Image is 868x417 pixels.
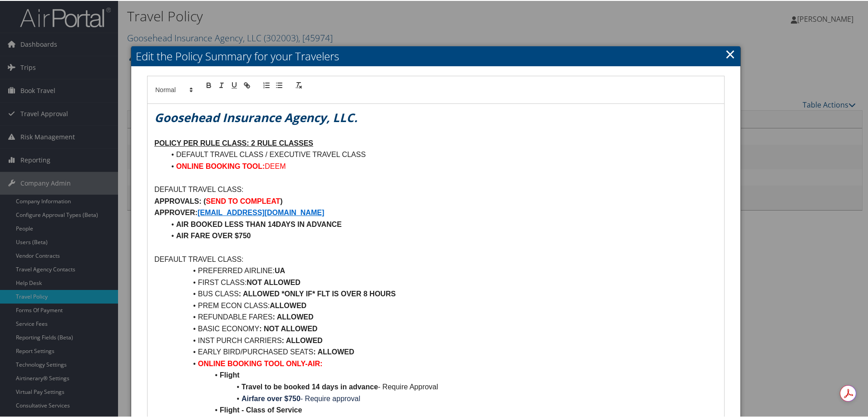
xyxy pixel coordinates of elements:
strong: NOT ALLOWED [247,278,301,285]
li: PREFERRED AIRLINE: [165,264,717,276]
strong: AIR BOOKED LESS THAN 14DAYS IN ADVANCE [176,220,342,227]
strong: ALLOWED [270,301,306,309]
strong: UA [275,266,285,274]
li: BASIC ECONOMY [165,322,717,334]
u: POLICY PER RULE CLASS: 2 RULE CLASSES [154,138,313,146]
strong: APPROVALS: ( [154,196,206,204]
li: DEFAULT TRAVEL CLASS / EXECUTIVE TRAVEL CLASS [165,148,717,160]
span: - Require approval [301,394,360,402]
strong: Flight [220,370,240,378]
strong: SEND TO COMPLEAT [206,196,280,204]
strong: ) [280,196,282,204]
strong: : ALLOWED [272,312,313,320]
li: PREM ECON CLASS: [165,299,717,311]
li: FIRST CLASS: [165,276,717,288]
li: INST PURCH CARRIERS [165,334,717,346]
p: DEFAULT TRAVEL CLASS: [154,183,717,195]
strong: : ALLOWED *ONLY IF* FLT IS OVER 8 HOURS [239,289,396,297]
strong: APPROVER: [154,208,197,216]
strong: Travel to be booked 14 days in advance [242,382,378,390]
strong: Airfare over $750 [242,394,301,402]
li: - Require Approval [165,380,717,392]
strong: ONLINE BOOKING TOOL: [176,162,265,169]
h2: Edit the Policy Summary for your Travelers [131,45,740,65]
p: DEFAULT TRAVEL CLASS: [154,253,717,265]
a: Close [725,44,735,62]
span: DEEM [265,162,286,169]
strong: : ALLOWED [313,347,354,355]
strong: ONLINE BOOKING TOOL ONLY-AIR: [198,359,322,367]
li: EARLY BIRD/PURCHASED SEATS [165,345,717,357]
strong: : ALLOWED [282,336,323,343]
strong: : NOT ALLOWED [259,324,317,332]
strong: Flight - Class of Service [220,405,302,413]
li: REFUNDABLE FARES [165,310,717,322]
em: Goosehead Insurance Agency, LLC. [154,108,357,125]
li: BUS CLASS [165,287,717,299]
strong: AIR FARE OVER $750 [176,231,251,239]
a: [EMAIL_ADDRESS][DOMAIN_NAME] [197,208,324,216]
